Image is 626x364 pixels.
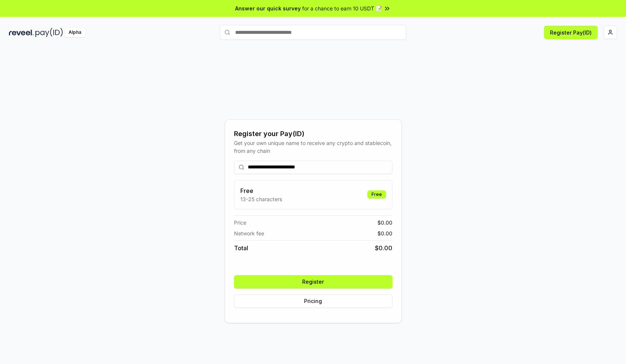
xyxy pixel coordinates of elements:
span: Network fee [234,229,264,237]
img: reveel_dark [9,28,34,37]
h3: Free [240,186,282,195]
span: for a chance to earn 10 USDT 📝 [302,4,382,12]
button: Register [234,275,392,289]
p: 13-25 characters [240,195,282,203]
span: Answer our quick survey [235,4,301,12]
span: Total [234,244,248,252]
div: Get your own unique name to receive any crypto and stablecoin, from any chain [234,139,392,155]
span: $ 0.00 [377,219,392,226]
img: pay_id [35,28,63,37]
div: Register your Pay(ID) [234,129,392,139]
span: $ 0.00 [377,229,392,237]
button: Pricing [234,294,392,308]
span: $ 0.00 [375,244,392,252]
div: Free [367,190,386,199]
button: Register Pay(ID) [544,26,598,39]
span: Price [234,219,246,226]
div: Alpha [64,28,85,37]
